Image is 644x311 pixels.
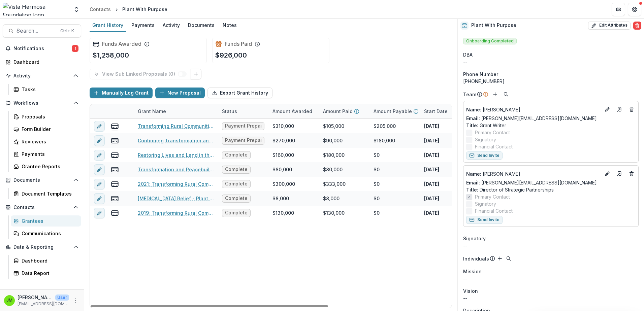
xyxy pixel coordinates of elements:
div: Grant Name [134,104,218,118]
button: view-payments [111,151,119,159]
span: Complete [225,181,248,187]
span: Complete [225,152,248,158]
span: Financial Contact [475,143,513,150]
a: Go to contact [614,168,625,179]
a: Documents [185,19,217,32]
a: Reviewers [11,136,81,147]
p: Amount Paid [323,108,353,115]
span: Phone Number [463,71,498,78]
button: edit [94,150,105,161]
span: Onboarding Completed [463,38,517,44]
a: Payments [129,19,157,32]
p: -- [463,275,639,282]
button: Open Data & Reporting [3,242,81,252]
div: $270,000 [272,137,295,144]
div: Dashboard [22,257,76,264]
p: [DATE] [424,195,439,202]
span: 1 [72,45,78,52]
a: Name: [PERSON_NAME] [466,170,601,177]
span: Title : [466,123,478,128]
div: Grantee Reports [22,163,76,170]
div: Jerry Martinez [6,298,12,303]
p: User [55,295,69,301]
a: Payments [11,148,81,160]
button: view-payments [111,209,119,217]
button: Deletes [627,105,636,113]
button: view-payments [111,195,119,203]
p: $1,258,000 [93,50,129,60]
span: Email: [466,115,480,121]
div: Reviewers [22,138,76,145]
div: [PHONE_NUMBER] [463,78,639,85]
p: [PERSON_NAME] [466,106,601,113]
p: Grant Writer [466,122,636,129]
div: Document Templates [22,190,76,197]
button: Send Invite [466,151,503,160]
div: Grantees [22,217,76,224]
span: Complete [225,196,248,201]
h2: Funds Paid [225,41,252,47]
span: Title : [466,187,478,193]
p: [EMAIL_ADDRESS][DOMAIN_NAME] [18,301,69,307]
a: Document Templates [11,188,81,199]
button: Open Documents [3,175,81,185]
div: Start Date [420,108,452,115]
h2: Funds Awarded [102,41,141,47]
button: View Sub Linked Proposals (0) [90,69,191,79]
div: $180,000 [374,137,395,144]
p: Amount Payable [374,108,412,115]
a: Notes [220,19,239,32]
a: 2019: Transforming Rural Communities in [GEOGRAPHIC_DATA] - Plant with Purpose [138,209,214,216]
button: edit [94,135,105,146]
div: $80,000 [272,166,292,173]
div: Dashboard [13,59,76,66]
div: $0 [374,180,380,187]
h2: Plant With Purpose [471,23,516,28]
span: Workflows [13,100,70,106]
button: Edit [603,105,611,113]
button: Edit [603,170,611,178]
a: Dashboard [11,255,81,266]
div: Amount Awarded [268,104,319,118]
a: Name: [PERSON_NAME] [466,106,601,113]
span: Primary Contact [475,193,510,200]
div: Grant Name [134,108,170,115]
p: -- [463,295,639,302]
p: [PERSON_NAME] [18,294,53,301]
span: Name : [466,107,481,112]
button: Search... [3,24,81,38]
p: [DATE] [424,209,439,216]
a: Email: [PERSON_NAME][EMAIL_ADDRESS][DOMAIN_NAME] [466,179,597,186]
p: [DATE] [424,151,439,159]
span: Search... [17,28,56,34]
button: view-payments [111,180,119,188]
div: $0 [374,195,380,202]
div: $8,000 [323,195,340,202]
button: Open Activity [3,70,81,81]
span: Complete [225,210,248,216]
button: view-payments [111,137,119,145]
a: Transformation and Peacebuilding in the [GEOGRAPHIC_DATA] Border Region - Plant With Purpose [138,166,214,173]
button: view-payments [111,122,119,130]
p: [DATE] [424,166,439,173]
div: Payments [129,20,157,30]
div: Documents [185,20,217,30]
div: Start Date [420,104,471,118]
span: Email: [466,180,480,185]
button: Search [502,90,510,98]
button: Send Invite [466,216,503,224]
a: Proposals [11,111,81,122]
a: 2021: Transforming Rural Communities in [GEOGRAPHIC_DATA] - Plant With Purpose [138,180,214,187]
a: Go to contact [614,104,625,115]
button: New Proposal [155,88,205,98]
div: Status [218,104,268,118]
div: $0 [374,151,380,159]
a: Communications [11,228,81,239]
p: $926,000 [215,50,247,60]
div: Amount Awarded [268,108,316,115]
div: $105,000 [323,123,344,130]
div: Notes [220,20,239,30]
span: DBA [463,51,473,58]
a: Continuing Transformation and Peacebuilding in the [GEOGRAPHIC_DATA] Border Region - Plant With P... [138,137,214,144]
p: [DATE] [424,137,439,144]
